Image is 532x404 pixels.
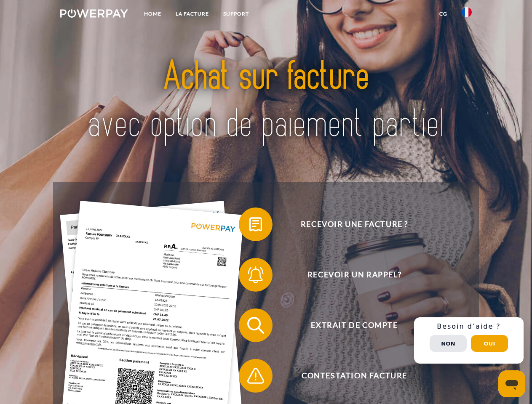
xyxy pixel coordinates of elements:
button: Contestation Facture [239,359,458,393]
img: logo-powerpay-white.svg [60,9,128,18]
div: Schnellhilfe [414,317,524,364]
span: Contestation Facture [251,359,457,393]
h3: Besoin d’aide ? [419,322,519,331]
a: Support [216,6,256,21]
img: qb_search.svg [245,315,266,336]
button: Oui [471,335,508,352]
span: Extrait de compte [251,308,457,342]
img: qb_bell.svg [245,264,266,285]
button: Recevoir un rappel? [239,258,458,292]
iframe: Bouton de lancement de la fenêtre de messagerie [498,370,525,397]
button: Recevoir une facture ? [239,207,458,241]
img: qb_warning.svg [245,365,266,386]
span: Recevoir un rappel? [251,258,457,292]
a: LA FACTURE [168,6,216,21]
a: CG [432,6,454,21]
img: fr [462,7,472,17]
button: Extrait de compte [239,308,458,342]
img: title-powerpay_fr.svg [80,40,452,161]
button: Non [430,335,467,352]
a: Home [137,6,168,21]
span: Recevoir une facture ? [251,207,457,241]
img: qb_bill.svg [245,214,266,235]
